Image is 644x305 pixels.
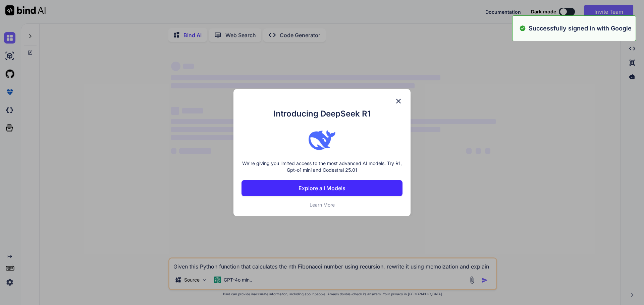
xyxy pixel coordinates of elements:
button: Explore all Models [241,180,402,196]
img: bind logo [309,127,335,153]
p: We're giving you limited access to the most advanced AI models. Try R1, Gpt-o1 mini and Codestral... [241,160,402,173]
h1: Introducing DeepSeek R1 [241,108,402,120]
img: alert [519,24,526,33]
img: close [394,97,402,105]
p: Successfully signed in with Google [529,24,632,33]
span: Learn More [310,202,335,208]
p: Explore all Models [299,184,345,192]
